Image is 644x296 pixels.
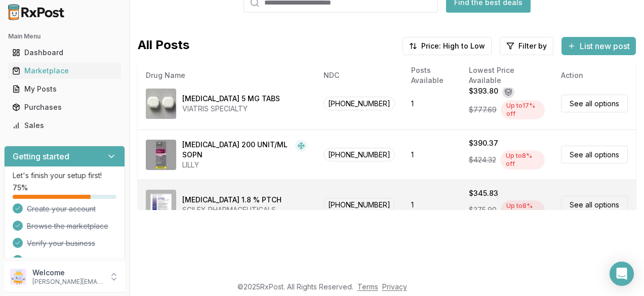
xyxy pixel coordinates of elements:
[500,150,545,170] div: Up to 8 % off
[4,45,125,61] button: Dashboard
[182,94,280,104] div: [MEDICAL_DATA] 5 MG TABS
[13,171,116,181] p: Let's finish your setup first!
[324,198,395,212] span: [PHONE_NUMBER]
[315,63,403,88] th: NDC
[553,63,636,88] th: Action
[32,278,103,286] p: [PERSON_NAME][EMAIL_ADDRESS][DOMAIN_NAME]
[13,183,28,193] span: 75 %
[403,77,460,130] td: 1
[561,146,628,163] a: See all options
[12,66,117,76] div: Marketplace
[403,180,460,230] td: 1
[182,160,307,170] div: LILLY
[4,4,69,20] img: RxPost Logo
[8,62,121,80] a: Marketplace
[12,102,117,112] div: Purchases
[182,205,281,215] div: SCILEX PHARMACEUTICALS
[403,130,460,180] td: 1
[501,200,545,220] div: Up to 8 % off
[469,188,498,198] div: $345.83
[12,48,117,58] div: Dashboard
[561,95,628,112] a: See all options
[610,262,634,286] div: Open Intercom Messenger
[382,282,407,291] a: Privacy
[4,81,125,97] button: My Posts
[138,63,315,88] th: Drug Name
[27,221,108,231] span: Browse the marketplace
[561,42,636,52] a: List new post
[561,37,636,55] button: List new post
[403,63,460,88] th: Posts Available
[500,37,553,55] button: Filter by
[469,105,497,115] span: $777.69
[402,37,492,55] button: Price: High to Low
[324,97,395,110] span: [PHONE_NUMBER]
[10,269,26,285] img: User avatar
[12,120,117,131] div: Sales
[13,150,69,162] h3: Getting started
[8,80,121,98] a: My Posts
[138,37,189,55] span: All Posts
[182,195,281,205] div: [MEDICAL_DATA] 1.8 % PTCH
[357,282,378,291] a: Terms
[518,41,547,51] span: Filter by
[146,89,176,119] img: Norvasc 5 MG TABS
[27,256,108,266] span: Verify beneficial owners
[146,140,176,170] img: HumaLOG KwikPen 200 UNIT/ML SOPN
[501,100,545,119] div: Up to 17 % off
[182,104,280,114] div: VIATRIS SPECIALTY
[32,268,103,278] p: Welcome
[146,190,176,220] img: ZTlido 1.8 % PTCH
[8,116,121,135] a: Sales
[4,117,125,134] button: Sales
[4,99,125,115] button: Purchases
[8,44,121,62] a: Dashboard
[8,98,121,116] a: Purchases
[8,32,121,40] h2: Main Menu
[421,41,485,51] span: Price: High to Low
[27,238,95,248] span: Verify your business
[469,86,498,98] div: $393.80
[12,84,117,94] div: My Posts
[27,204,96,214] span: Create your account
[4,63,125,79] button: Marketplace
[469,155,496,165] span: $424.32
[469,205,497,215] span: $375.90
[580,40,630,52] span: List new post
[182,140,291,160] div: [MEDICAL_DATA] 200 UNIT/ML SOPN
[461,63,553,88] th: Lowest Price Available
[469,138,498,148] div: $390.37
[561,196,628,214] a: See all options
[324,148,395,161] span: [PHONE_NUMBER]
